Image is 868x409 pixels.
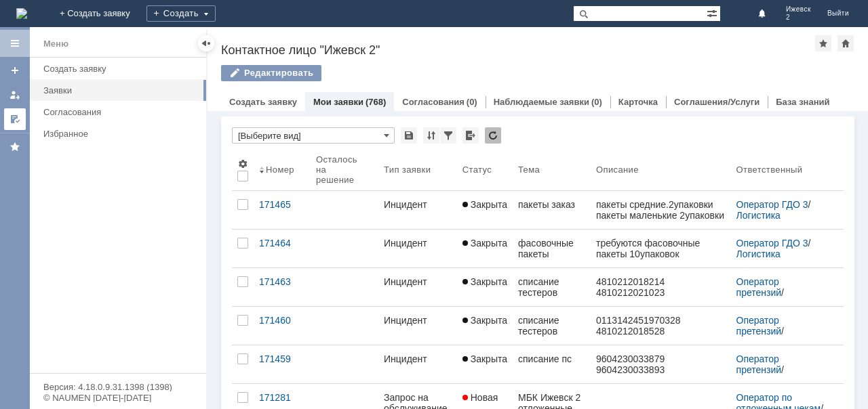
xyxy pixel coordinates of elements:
[837,35,854,51] div: Сделать домашней страницей
[259,353,305,364] div: 171459
[457,191,513,229] a: Закрыта
[457,230,513,267] a: Закрыта
[43,129,183,139] div: Избранное
[378,191,457,229] a: Инцидент
[776,97,829,107] a: База знаний
[384,315,452,326] div: Инцидент
[513,307,591,345] a: списание тестеров
[736,315,782,337] a: Оператор претензий
[591,97,602,107] div: (0)
[254,268,311,306] a: 171463
[736,199,827,221] div: /
[198,35,214,51] div: Скрыть меню
[38,58,203,79] a: Создать заявку
[16,8,27,19] img: logo
[378,307,457,345] a: Инцидент
[254,191,311,229] a: 171465
[736,249,781,259] a: Логистика
[4,60,26,81] a: Создать заявку
[254,307,311,345] a: 171460
[43,383,193,391] div: Версия: 4.18.0.9.31.1398 (1398)
[259,392,305,403] div: 171281
[731,149,833,191] th: Ответственный
[457,149,513,191] th: Статус
[384,353,452,364] div: Инцидент
[259,238,305,249] div: 171464
[462,353,507,364] span: Закрыта
[316,154,362,185] div: Осталось на решение
[423,127,439,144] div: Сортировка...
[518,238,585,259] div: фасовочные пакеты
[229,97,297,107] a: Создать заявку
[513,345,591,383] a: списание пс
[254,149,311,191] th: Номер
[513,191,591,229] a: пакеты заказ
[43,64,198,74] div: Создать заявку
[43,393,193,402] div: © NAUMEN [DATE]-[DATE]
[402,97,465,107] a: Согласования
[259,199,305,210] div: 171465
[146,5,216,22] div: Создать
[43,36,68,52] div: Меню
[513,230,591,267] a: фасовочные пакеты
[596,165,639,175] div: Описание
[485,127,501,144] div: Обновлять список
[378,230,457,267] a: Инцидент
[4,108,26,130] a: Мои согласования
[518,199,585,210] div: пакеты заказ
[674,97,759,107] a: Соглашения/Услуги
[401,127,417,144] div: Сохранить вид
[457,307,513,345] a: Закрыта
[736,276,782,298] a: Оператор претензий
[786,5,811,14] span: Ижевск
[384,199,452,210] div: Инцидент
[462,276,507,287] span: Закрыта
[494,97,589,107] a: Наблюдаемые заявки
[618,97,658,107] a: Карточка
[736,238,808,249] a: Оператор ГДО 3
[440,127,456,144] div: Фильтрация...
[462,238,507,249] span: Закрыта
[38,102,203,123] a: Согласования
[43,85,198,95] div: Заявки
[462,199,507,210] span: Закрыта
[378,149,457,191] th: Тип заявки
[384,276,452,287] div: Инцидент
[221,43,815,57] div: Контактное лицо "Ижевск 2"
[736,238,827,259] div: /
[237,158,248,169] span: Настройки
[259,315,305,326] div: 171460
[311,149,378,191] th: Осталось на решение
[707,6,720,19] span: Расширенный поиск
[43,107,198,117] div: Согласования
[786,14,811,22] span: 2
[259,276,305,287] div: 171463
[462,315,507,326] span: Закрыта
[457,268,513,306] a: Закрыта
[384,165,431,175] div: Тип заявки
[518,165,540,175] div: Тема
[518,315,585,337] div: списание тестеров
[462,165,492,175] div: Статус
[366,97,386,107] div: (768)
[518,276,585,298] div: списание тестеров
[736,276,827,298] div: /
[736,210,781,221] a: Логистика
[462,127,479,144] div: Экспорт списка
[513,149,591,191] th: Тема
[38,80,203,101] a: Заявки
[254,230,311,267] a: 171464
[815,35,831,51] div: Добавить в избранное
[457,345,513,383] a: Закрыта
[378,345,457,383] a: Инцидент
[467,97,477,107] div: (0)
[513,268,591,306] a: списание тестеров
[266,165,294,175] div: Номер
[736,315,827,337] div: /
[736,353,827,375] div: /
[313,97,363,107] a: Мои заявки
[378,268,457,306] a: Инцидент
[462,392,498,403] span: Новая
[736,199,808,210] a: Оператор ГДО 3
[736,165,803,175] div: Ответственный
